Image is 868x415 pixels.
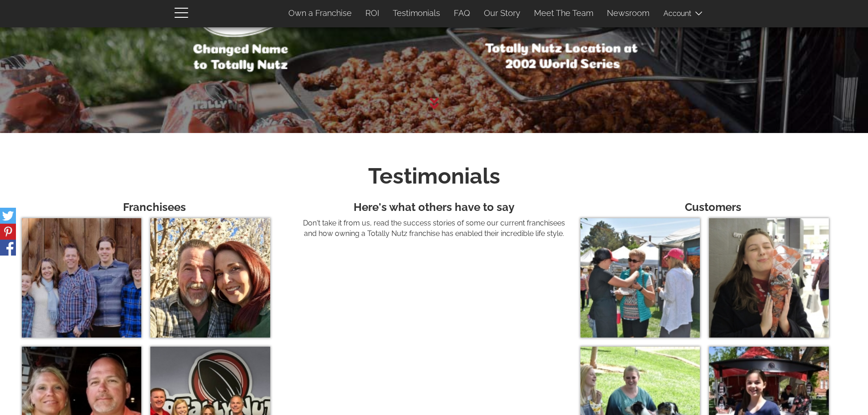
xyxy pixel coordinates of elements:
img: Tom and Megan Jeffords [150,218,270,338]
h3: Franchisees [22,201,288,213]
a: Newsroom [600,4,656,23]
img: Sharon with Totally Nutz team members [580,218,700,338]
img: Tiffany holding a polybag of cinnamon roasted nuts [709,218,828,338]
img: Walterman Family Photo [22,218,141,338]
p: Don't take it from us, read the success stories of some our current franchisees and how owning a ... [301,218,567,239]
a: Meet The Team [527,4,600,23]
a: FAQ [447,4,477,23]
h3: Customers [580,201,846,213]
h1: Testimonials [22,164,846,188]
h3: Here's what others have to say [301,201,567,213]
a: Own a Franchise [282,4,359,23]
a: ROI [359,4,386,23]
a: Testimonials [386,4,447,23]
a: Our Story [477,4,527,23]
